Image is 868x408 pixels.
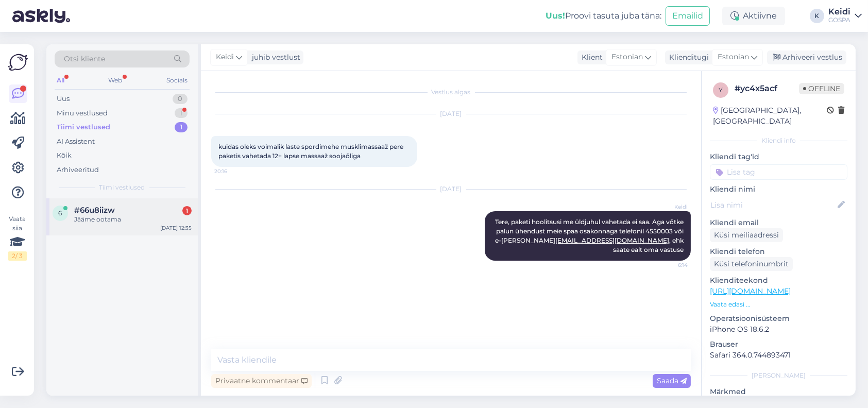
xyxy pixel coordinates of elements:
p: Kliendi telefon [710,246,847,257]
input: Lisa nimi [710,199,836,211]
div: Arhiveeritud [57,165,99,175]
span: Offline [799,83,844,94]
img: Askly Logo [8,53,28,72]
p: Operatsioonisüsteem [710,313,847,324]
span: Estonian [718,52,749,63]
div: Jääme ootama [74,215,192,224]
span: Estonian [611,52,643,63]
p: Safari 364.0.744893471 [710,350,847,361]
span: y [719,86,723,94]
input: Lisa tag [710,164,847,180]
p: Vaata edasi ... [710,300,847,309]
span: Keidi [649,203,688,211]
div: Klienditugi [665,52,709,63]
div: 1 [175,108,188,118]
span: Otsi kliente [64,54,105,64]
div: Uus [57,94,70,104]
div: Aktiivne [722,7,785,25]
p: iPhone OS 18.6.2 [710,324,847,335]
a: KeidiGOSPA [828,8,862,24]
div: Socials [164,74,190,87]
div: Minu vestlused [57,108,108,118]
button: Emailid [666,6,710,26]
b: Uus! [546,11,565,21]
div: Vestlus algas [211,88,691,97]
div: Kliendi info [710,136,847,145]
span: Saada [657,376,687,385]
div: Vaata siia [8,214,27,261]
div: All [55,74,66,87]
div: Tiimi vestlused [57,122,110,132]
p: Kliendi tag'id [710,151,847,162]
div: [DATE] [211,184,691,194]
div: GOSPA [828,16,850,24]
div: [PERSON_NAME] [710,371,847,380]
div: Kõik [57,150,72,161]
div: 2 / 3 [8,251,27,261]
div: Proovi tasuta juba täna: [546,10,661,22]
p: Brauser [710,339,847,350]
a: [EMAIL_ADDRESS][DOMAIN_NAME] [555,236,669,244]
span: 20:16 [214,167,253,175]
span: Tere, paketi hoolitsusi me üldjuhul vahetada ei saa. Aga võtke palun ühendust meie spaa osakonnag... [495,218,685,253]
div: Klient [577,52,603,63]
span: Keidi [216,52,234,63]
div: 0 [173,94,188,104]
span: 6 [59,209,62,217]
p: Kliendi nimi [710,184,847,195]
div: [DATE] 12:35 [160,224,192,232]
div: # yc4x5acf [735,82,799,95]
div: Web [107,74,125,87]
div: [GEOGRAPHIC_DATA], [GEOGRAPHIC_DATA] [713,105,827,127]
p: Märkmed [710,386,847,397]
span: #66u8iizw [74,206,115,215]
div: 1 [182,206,192,215]
div: Keidi [828,8,850,16]
div: Arhiveeri vestlus [767,50,846,64]
span: Tiimi vestlused [99,183,145,192]
span: 6:14 [649,261,688,269]
div: juhib vestlust [248,52,300,63]
div: K [810,9,824,23]
div: [DATE] [211,109,691,118]
div: Küsi telefoninumbrit [710,257,793,271]
div: Küsi meiliaadressi [710,228,783,242]
div: Privaatne kommentaar [211,374,312,388]
span: kuidas oleks voimalik laste spordimehe musklimassaaž pere paketis vahetada 12+ lapse massaaž sooj... [218,143,405,160]
div: 1 [175,122,188,132]
a: [URL][DOMAIN_NAME] [710,286,791,296]
p: Kliendi email [710,217,847,228]
div: AI Assistent [57,137,95,147]
p: Klienditeekond [710,275,847,286]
